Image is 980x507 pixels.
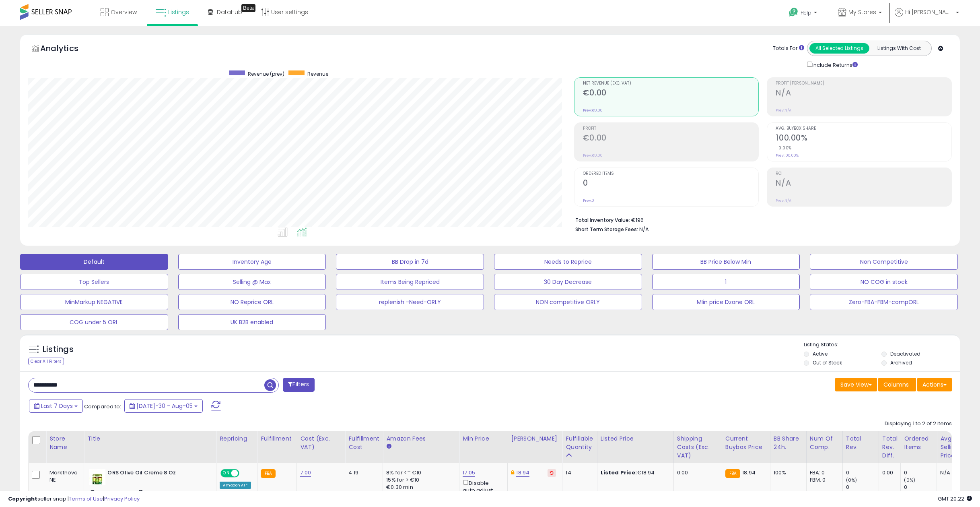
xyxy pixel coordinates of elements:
button: COG under 5 ORL [20,314,168,330]
div: €0.30 min [386,484,453,491]
span: [DATE]-30 - Aug-05 [136,402,193,410]
a: Privacy Policy [104,495,140,503]
span: Columns [883,381,909,389]
i: Get Help [789,7,799,17]
small: Prev: 0 [583,198,594,203]
div: 15% for > €10 [386,476,453,484]
small: 0.00% [776,145,792,151]
span: | SKU: EH-TGW6-BW8R [136,490,191,496]
button: MinMarkup NEGATIVE [20,294,168,310]
div: Include Returns [801,60,867,69]
div: 0.00 [677,469,716,476]
button: Top Sellers [20,274,168,290]
a: Hi [PERSON_NAME] [895,8,959,26]
button: NO COG in stock [810,274,958,290]
button: NO Reprice ORL [178,294,326,310]
button: UK B2B enabled [178,314,326,330]
div: Total Rev. Diff. [882,435,898,460]
button: replenish -Need-ORLY [336,294,484,310]
small: Prev: €0.00 [583,108,603,113]
button: Filters [283,378,314,392]
a: Terms of Use [69,495,103,503]
div: 8% for <= €10 [386,469,453,476]
div: Disable auto adjust min [463,478,501,502]
small: Amazon Fees. [386,443,391,450]
h2: €0.00 [583,88,759,99]
span: Help [801,9,811,16]
h5: Analytics [40,43,94,56]
strong: Copyright [8,495,37,503]
div: Shipping Costs (Exc. VAT) [677,435,719,460]
a: Help [782,1,825,26]
div: Avg Selling Price [940,435,970,460]
div: Amazon Fees [386,435,456,443]
span: Profit [PERSON_NAME] [776,81,951,86]
span: Ordered Items [583,172,759,176]
img: 414baOErxCL._SL40_.jpg [89,469,105,485]
span: Last 7 Days [41,402,73,410]
h2: N/A [776,88,951,99]
label: Deactivated [890,350,920,357]
button: BB Price Below Min [652,254,800,270]
span: Avg. Buybox Share [776,126,951,131]
span: 2025-08-13 20:22 GMT [938,495,972,503]
small: FBA [261,469,276,478]
div: Cost (Exc. VAT) [300,435,342,451]
span: 18.94 [742,469,756,476]
span: N/A [639,226,649,233]
small: Prev: N/A [776,198,791,203]
div: Displaying 1 to 2 of 2 items [885,420,952,428]
a: 17.05 [463,469,475,477]
label: Out of Stock [813,359,842,366]
div: Current Buybox Price [725,435,767,451]
div: FBM: 0 [810,476,836,484]
li: €196 [575,215,946,224]
button: All Selected Listings [809,43,869,54]
span: My Stores [848,8,876,16]
span: Revenue (prev) [248,70,284,77]
div: ASIN: [89,469,210,506]
button: 1 [652,274,800,290]
span: Hi [PERSON_NAME] [905,8,953,16]
a: B004DUGSKE [106,490,135,497]
div: seller snap | | [8,495,140,503]
label: Archived [890,359,912,366]
div: N/A [940,469,967,476]
small: FBA [725,469,740,478]
div: Marktnova NE [49,469,78,484]
div: Num of Comp. [810,435,839,451]
div: 0.00 [882,469,895,476]
div: Repricing [220,435,254,443]
button: NON competitive ORLY [494,294,642,310]
div: Totals For [773,45,804,52]
div: 0 [904,469,937,476]
div: Fulfillment Cost [348,435,379,451]
small: Prev: N/A [776,108,791,113]
div: Tooltip anchor [241,4,255,12]
span: Profit [583,126,759,131]
button: Non Competitive [810,254,958,270]
h2: 0 [583,178,759,189]
button: Needs to Reprice [494,254,642,270]
div: [PERSON_NAME] [511,435,559,443]
button: Zero-FBA-FBM-compORL [810,294,958,310]
span: Net Revenue (Exc. VAT) [583,81,759,86]
button: 30 Day Decrease [494,274,642,290]
button: Selling @ Max [178,274,326,290]
a: 7.00 [300,469,311,477]
div: Amazon AI * [220,482,251,489]
h2: 100.00% [776,133,951,144]
span: OFF [238,470,251,477]
div: Store Name [49,435,80,451]
small: Prev: 100.00% [776,153,799,158]
div: Fulfillment [261,435,293,443]
div: 100% [774,469,800,476]
div: Min Price [463,435,504,443]
b: Total Inventory Value: [575,217,630,223]
div: Ordered Items [904,435,933,451]
small: (0%) [904,477,915,483]
span: Revenue [307,70,328,77]
span: Overview [111,8,137,16]
small: (0%) [846,477,857,483]
h5: Listings [43,344,74,355]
